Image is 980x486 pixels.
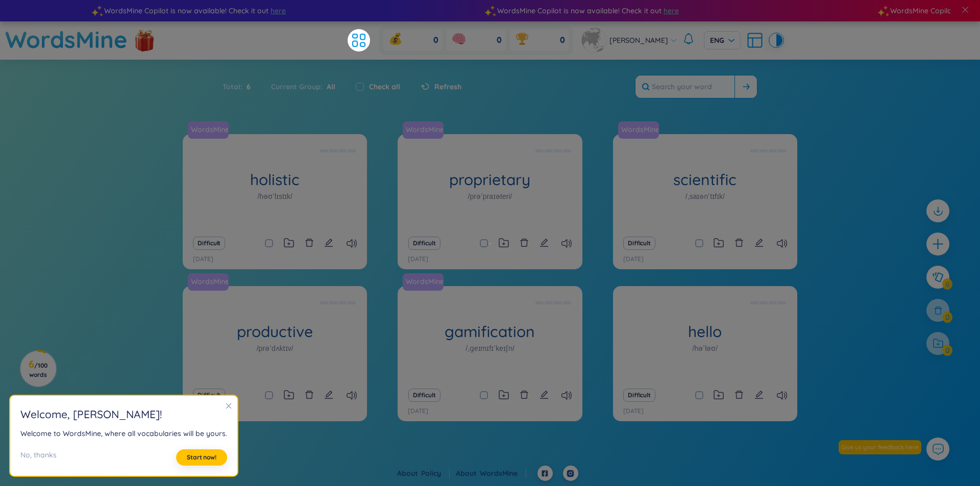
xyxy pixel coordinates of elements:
[540,390,549,399] span: edit
[664,5,679,16] span: here
[134,24,155,55] img: flashSalesIcon.a7f4f837.png
[433,35,438,46] span: 0
[613,323,797,341] h1: hello
[402,276,445,287] a: WordsMine
[710,35,734,45] span: ENG
[242,81,251,92] span: 6
[29,362,47,378] span: / 100 words
[271,5,286,16] span: here
[734,236,744,250] button: delete
[754,236,764,250] button: edit
[408,237,440,250] button: Difficult
[183,171,367,189] h1: holistic
[692,343,718,354] h1: /həˈləʊ/
[187,276,230,287] a: WordsMine
[456,468,526,479] div: About
[480,469,526,478] a: WordsMine
[5,21,128,58] a: WordsMine
[734,388,744,402] button: delete
[623,254,644,264] p: [DATE]
[323,82,335,91] span: All
[618,121,663,139] a: WordsMine
[490,5,883,16] div: WordsMine Copilot is now available! Check it out
[540,238,549,247] span: edit
[540,388,549,402] button: edit
[932,238,944,250] span: plus
[193,389,225,402] button: Difficult
[465,343,514,354] h1: /ˌɡeɪmɪfɪˈkeɪʃn/
[468,191,512,202] h1: /prəˈpraɪəteri/
[97,5,490,16] div: WordsMine Copilot is now available! Check it out
[20,449,57,466] div: No, thanks
[581,28,607,53] img: avatar
[324,388,333,402] button: edit
[408,254,428,264] p: [DATE]
[520,236,529,250] button: delete
[520,390,529,399] span: delete
[27,360,50,378] h3: 6
[754,388,764,402] button: edit
[187,124,230,135] a: WordsMine
[560,35,565,46] span: 0
[734,390,744,399] span: delete
[176,449,227,466] button: Start now!
[305,238,314,247] span: delete
[520,388,529,402] button: delete
[397,468,450,479] div: About
[398,171,582,189] h1: proprietary
[520,238,529,247] span: delete
[20,428,227,439] div: Welcome to WordsMine, where all vocabularies will be yours.
[635,75,734,98] input: Search your word
[257,343,293,354] h1: /prəˈdʌktɪv/
[261,76,346,97] div: Current Group :
[623,389,655,402] button: Difficult
[305,236,314,250] button: delete
[305,390,314,399] span: delete
[402,124,445,135] a: WordsMine
[225,402,232,410] span: close
[403,273,448,291] a: WordsMine
[609,35,668,46] span: [PERSON_NAME]
[257,191,292,202] h1: /həʊˈlɪstɪk/
[398,323,582,341] h1: gamification
[188,121,233,139] a: WordsMine
[754,390,764,399] span: edit
[183,323,367,341] h1: productive
[324,238,333,247] span: edit
[403,121,448,139] a: WordsMine
[623,237,655,250] button: Difficult
[685,191,725,202] h1: /ˌsaɪənˈtɪfɪk/
[581,28,609,53] a: avatar
[188,273,233,291] a: WordsMine
[324,390,333,399] span: edit
[305,388,314,402] button: delete
[540,236,549,250] button: edit
[754,238,764,247] span: edit
[193,237,225,250] button: Difficult
[223,76,261,97] div: Total :
[497,35,502,46] span: 0
[193,254,213,264] p: [DATE]
[324,236,333,250] button: edit
[623,406,644,416] p: [DATE]
[421,469,450,478] a: Policy
[408,406,428,416] p: [DATE]
[408,389,440,402] button: Difficult
[20,406,227,423] h2: Welcome , [PERSON_NAME] !
[617,124,660,135] a: WordsMine
[187,453,216,462] span: Start now!
[613,171,797,189] h1: scientific
[369,81,400,92] label: Check all
[734,238,744,247] span: delete
[434,81,461,92] span: Refresh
